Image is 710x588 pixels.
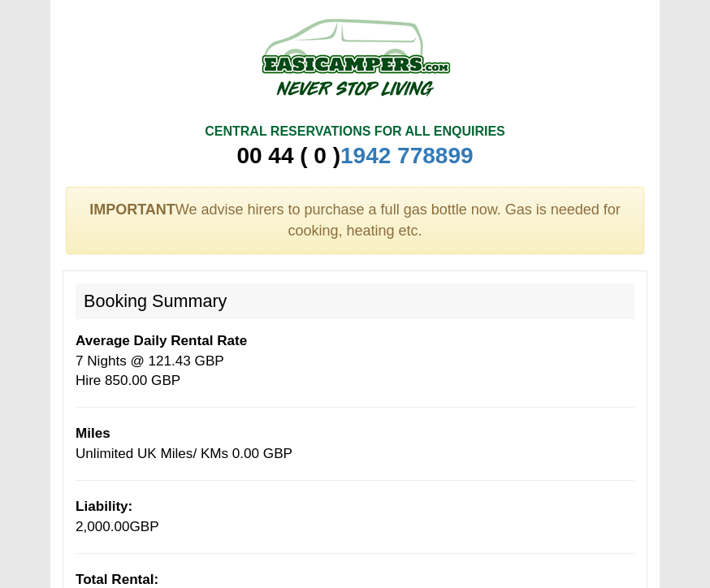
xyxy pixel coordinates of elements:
p: GBP [76,497,634,537]
p: 7 Nights @ 121.43 GBP Hire 850.00 GBP [76,331,634,391]
b: Average Daily Rental Rate [76,333,247,348]
a: 1942 778899 [340,143,474,168]
b: Total Rental: [76,572,158,587]
b: Liability: [76,499,132,514]
div: CENTRAL RESERVATIONS FOR ALL ENQUIRIES [205,123,505,141]
div: We advise hirers to purchase a full gas bottle now. Gas is needed for cooking, heating etc. [66,187,645,254]
span: 2,000.00 [76,519,130,534]
img: campers-checkout-logo.png [201,12,509,102]
b: Miles [76,426,110,441]
div: 00 44 ( 0 ) [205,141,505,171]
h2: Booking Summary [76,283,634,319]
strong: IMPORTANT [89,201,175,218]
p: Unlimited UK Miles/ KMs 0.00 GBP [76,424,634,464]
